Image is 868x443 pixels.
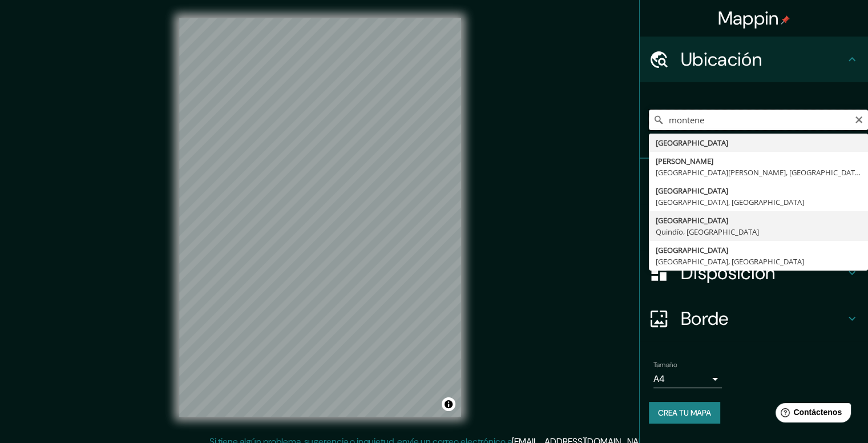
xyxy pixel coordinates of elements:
div: Patas [640,159,868,204]
button: Claro [854,114,863,124]
font: [GEOGRAPHIC_DATA], [GEOGRAPHIC_DATA] [656,256,804,267]
canvas: Mapa [179,18,461,417]
font: Mappin [718,6,779,30]
button: Activar o desactivar atribución [442,397,455,411]
font: [PERSON_NAME] [656,156,713,166]
font: Disposición [681,261,775,285]
div: A4 [653,370,722,388]
font: Crea tu mapa [658,408,711,418]
iframe: Lanzador de widgets de ayuda [766,398,855,430]
input: Elige tu ciudad o zona [649,110,868,130]
div: Ubicación [640,37,868,82]
div: Borde [640,296,868,341]
button: Crea tu mapa [649,402,720,424]
font: [GEOGRAPHIC_DATA] [656,215,728,225]
font: Ubicación [681,47,762,71]
div: Estilo [640,204,868,250]
font: Quindío, [GEOGRAPHIC_DATA] [656,227,759,237]
font: A4 [653,373,665,385]
img: pin-icon.png [781,15,790,25]
font: [GEOGRAPHIC_DATA][PERSON_NAME], [GEOGRAPHIC_DATA] [656,167,862,178]
font: [GEOGRAPHIC_DATA], [GEOGRAPHIC_DATA] [656,197,804,207]
div: Disposición [640,250,868,296]
font: [GEOGRAPHIC_DATA] [656,245,728,255]
font: Tamaño [653,360,677,369]
font: Borde [681,307,729,331]
font: [GEOGRAPHIC_DATA] [656,186,728,196]
font: [GEOGRAPHIC_DATA] [656,138,728,148]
